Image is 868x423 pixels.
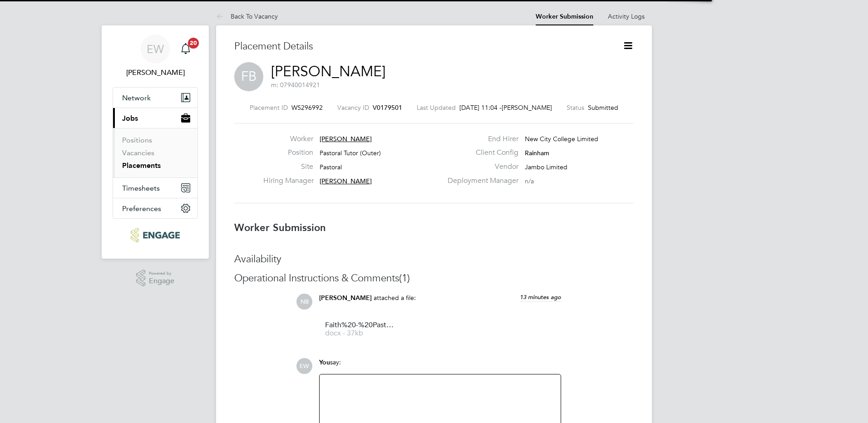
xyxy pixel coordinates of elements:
[399,272,410,284] span: (1)
[502,103,552,112] span: [PERSON_NAME]
[136,270,175,287] a: Powered byEngage
[263,162,313,172] label: Site
[149,277,174,285] span: Engage
[337,103,369,112] label: Vacancy ID
[263,148,313,157] label: Position
[588,103,618,112] span: Submitted
[263,176,313,186] label: Hiring Manager
[320,149,381,157] span: Pastoral Tutor (Outer)
[320,163,342,171] span: Pastoral
[325,322,398,329] span: Faith%20-%20Pastoral
[296,358,312,374] span: EW
[188,38,199,49] span: 20
[525,149,549,157] span: Rainham
[122,161,161,170] a: Placements
[113,198,197,218] button: Preferences
[320,135,372,143] span: [PERSON_NAME]
[113,67,198,78] span: Emma Wood
[250,103,288,112] label: Placement ID
[234,40,609,53] h3: Placement Details
[325,322,398,337] a: Faith%20-%20Pastoral docx - 37kb
[263,134,313,144] label: Worker
[442,176,518,186] label: Deployment Manager
[442,162,518,172] label: Vendor
[234,253,634,266] h3: Availability
[113,178,197,198] button: Timesheets
[459,103,502,112] span: [DATE] 11:04 -
[296,294,312,310] span: NB
[319,294,372,302] span: [PERSON_NAME]
[177,34,195,64] a: 20
[131,228,179,242] img: ncclondon-logo-retina.png
[271,63,385,80] a: [PERSON_NAME]
[122,136,152,144] a: Positions
[608,12,645,20] a: Activity Logs
[113,34,198,78] a: EW[PERSON_NAME]
[291,103,323,112] span: WS296992
[325,330,398,337] span: docx - 37kb
[147,43,164,55] span: EW
[113,88,197,108] button: Network
[122,148,154,157] a: Vacancies
[149,270,174,277] span: Powered by
[113,228,198,242] a: Go to home page
[102,25,209,259] nav: Main navigation
[525,177,534,185] span: n/a
[525,163,567,171] span: Jambo Limited
[122,93,151,102] span: Network
[216,12,278,20] a: Back To Vacancy
[113,108,197,128] button: Jobs
[122,114,138,123] span: Jobs
[234,272,634,285] h3: Operational Instructions & Comments
[234,62,263,91] span: FB
[520,293,561,301] span: 13 minutes ago
[271,81,320,89] span: m: 07940014921
[319,359,330,366] span: You
[442,148,518,157] label: Client Config
[122,204,161,213] span: Preferences
[319,358,561,374] div: say:
[525,135,598,143] span: New City College Limited
[122,184,160,192] span: Timesheets
[536,13,593,20] a: Worker Submission
[373,103,402,112] span: V0179501
[320,177,372,185] span: [PERSON_NAME]
[442,134,518,144] label: End Hirer
[374,294,416,302] span: attached a file:
[567,103,584,112] label: Status
[113,128,197,177] div: Jobs
[234,221,326,234] b: Worker Submission
[417,103,456,112] label: Last Updated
